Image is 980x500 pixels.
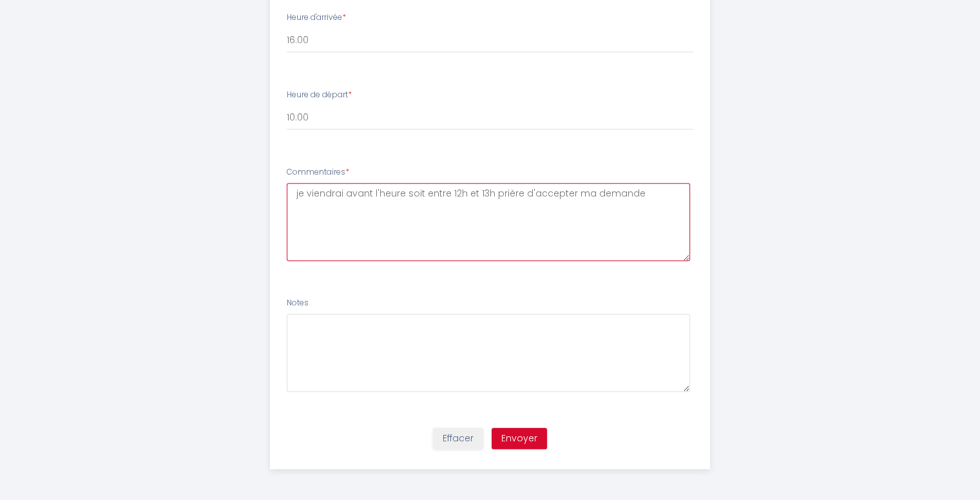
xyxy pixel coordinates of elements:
label: Heure d'arrivée [287,12,346,24]
button: Effacer [433,428,483,450]
label: Commentaires [287,166,349,178]
button: Envoyer [492,428,547,450]
label: Notes [287,297,309,309]
label: Heure de départ [287,89,352,101]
